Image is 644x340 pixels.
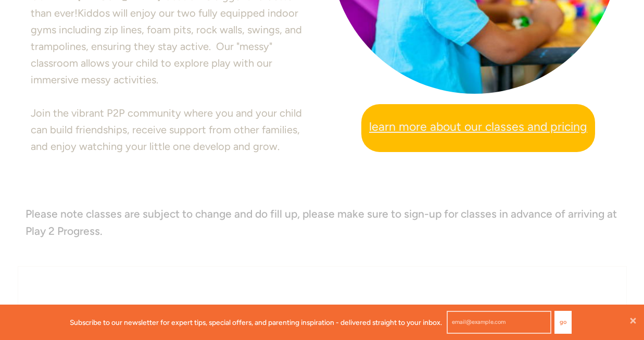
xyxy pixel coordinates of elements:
button: Go [554,311,572,334]
span: Learn more about our classes and pricing [369,117,587,136]
span: Join the vibrant P2P community where you and your child can build friendships, receive support fr... [31,107,302,153]
input: email@example.com [447,311,551,334]
a: Learn more about our classes and pricing [361,104,595,152]
span: Kiddos will enjoy our two fully equipped indoor gyms including zip lines, foam pits, rock walls, ... [31,7,302,86]
p: Subscribe to our newsletter for expert tips, special offers, and parenting inspiration - delivere... [70,317,442,328]
p: Please note classes are subject to change and do fill up, please make sure to sign-up for classes... [26,205,619,240]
